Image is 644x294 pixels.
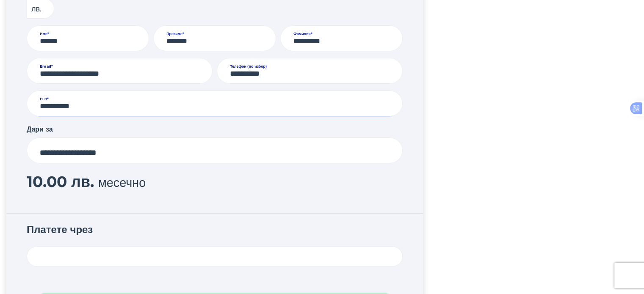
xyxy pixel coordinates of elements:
iframe: Входна рамка за защитено картово плащане [40,253,390,261]
span: лв. [71,172,94,191]
span: 10.00 [27,172,67,191]
span: месечно [98,175,146,190]
h3: Платете чрез [27,224,403,239]
label: Дари за [27,124,53,134]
